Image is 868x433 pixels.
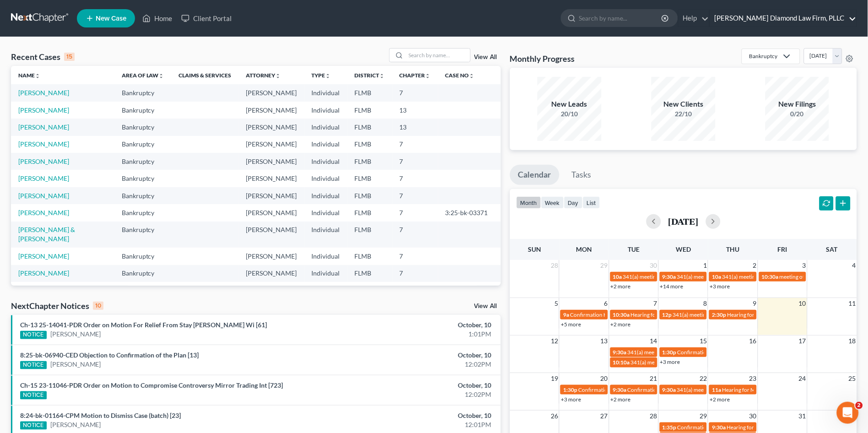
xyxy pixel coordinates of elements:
[304,248,347,265] td: Individual
[678,349,781,356] span: Confirmation hearing for [PERSON_NAME]
[631,359,719,366] span: 341(a) meeting for [PERSON_NAME]
[712,386,721,393] span: 11a
[347,187,392,204] td: FLMB
[20,361,47,369] div: NOTICE
[304,119,347,135] td: Individual
[778,245,787,253] span: Fri
[392,136,438,153] td: 7
[239,282,304,299] td: [PERSON_NAME]
[722,273,810,280] span: 341(a) meeting for [PERSON_NAME]
[347,265,392,282] td: FLMB
[114,187,172,204] td: Bankruptcy
[583,196,600,209] button: list
[537,109,602,119] div: 20/10
[18,106,69,114] a: [PERSON_NAME]
[469,73,475,79] i: unfold_more
[392,265,438,282] td: 7
[347,170,392,187] td: FLMB
[347,204,392,221] td: FLMB
[749,411,758,422] span: 30
[651,99,716,109] div: New Clients
[826,245,838,253] span: Sat
[18,89,69,97] a: [PERSON_NAME]
[762,273,779,280] span: 10:30a
[611,321,631,328] a: +2 more
[11,300,103,311] div: NextChapter Notices
[712,273,721,280] span: 10a
[400,72,431,79] a: Chapterunfold_more
[613,359,630,366] span: 10:10a
[699,373,708,384] span: 22
[304,136,347,153] td: Individual
[722,386,843,393] span: Hearing for Mirror Trading International (PTY) Ltd.
[93,302,103,310] div: 10
[392,102,438,119] td: 13
[662,386,676,393] span: 9:30a
[600,411,609,422] span: 27
[649,373,658,384] span: 21
[579,10,663,27] input: Search by name...
[662,273,676,280] span: 9:30a
[159,73,164,79] i: unfold_more
[341,420,492,429] div: 12:01PM
[114,170,172,187] td: Bankruptcy
[631,311,751,318] span: Hearing for [PERSON_NAME] & [PERSON_NAME]
[537,99,602,109] div: New Leads
[312,72,331,79] a: Typeunfold_more
[516,196,541,209] button: month
[660,358,680,365] a: +3 more
[347,136,392,153] td: FLMB
[676,245,691,253] span: Wed
[392,204,438,221] td: 7
[749,336,758,346] span: 16
[837,402,859,424] iframe: Intercom live chat
[20,381,283,389] a: Ch-15 23-11046-PDR Order on Motion to Compromise Controversy Mirror Trading Int [723]
[114,282,172,299] td: Bankruptcy
[623,273,711,280] span: 341(a) meeting for [PERSON_NAME]
[848,336,857,346] span: 18
[613,349,627,356] span: 9:30a
[662,311,672,318] span: 12p
[699,411,708,422] span: 29
[341,320,492,330] div: October, 10
[798,336,807,346] span: 17
[114,248,172,265] td: Bankruptcy
[445,72,475,79] a: Case Nounfold_more
[727,245,740,253] span: Thu
[649,411,658,422] span: 28
[673,311,761,318] span: 341(a) meeting for [PERSON_NAME]
[239,170,304,187] td: [PERSON_NAME]
[239,84,304,101] td: [PERSON_NAME]
[600,373,609,384] span: 20
[649,260,658,271] span: 30
[18,269,69,277] a: [PERSON_NAME]
[50,420,101,429] a: [PERSON_NAME]
[20,411,181,419] a: 8:24-bk-01164-CPM Motion to Dismiss Case (batch) [23]
[246,72,281,79] a: Attorneyunfold_more
[239,153,304,170] td: [PERSON_NAME]
[752,298,758,309] span: 9
[660,283,684,290] a: +14 more
[541,196,564,209] button: week
[662,349,677,356] span: 1:30p
[613,311,630,318] span: 10:30a
[18,123,69,131] a: [PERSON_NAME]
[563,386,577,393] span: 1:30p
[528,245,541,253] span: Sun
[749,52,778,60] div: Bankruptcy
[603,298,609,309] span: 6
[710,10,857,27] a: [PERSON_NAME] Diamond Law Firm, PLLC
[392,187,438,204] td: 7
[20,422,47,430] div: NOTICE
[749,373,758,384] span: 23
[304,222,347,248] td: Individual
[304,170,347,187] td: Individual
[561,396,581,403] a: +3 more
[355,72,385,79] a: Districtunfold_more
[406,49,470,62] input: Search by name...
[239,265,304,282] td: [PERSON_NAME]
[611,283,631,290] a: +2 more
[668,216,699,226] h2: [DATE]
[798,373,807,384] span: 24
[712,311,726,318] span: 2:30p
